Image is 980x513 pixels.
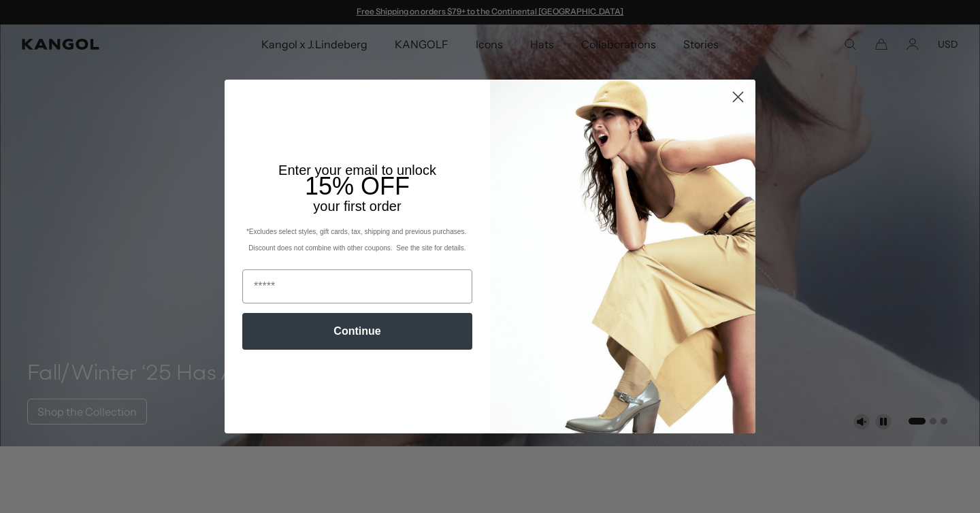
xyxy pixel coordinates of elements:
button: Close dialog [726,85,750,109]
span: 15% OFF [305,172,410,200]
span: *Excludes select styles, gift cards, tax, shipping and previous purchases. Discount does not comb... [246,228,468,252]
span: your first order [313,199,401,214]
img: 93be19ad-e773-4382-80b9-c9d740c9197f.jpeg [490,80,755,433]
button: Continue [242,313,472,350]
input: Email [242,269,472,303]
span: Enter your email to unlock [278,163,436,178]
